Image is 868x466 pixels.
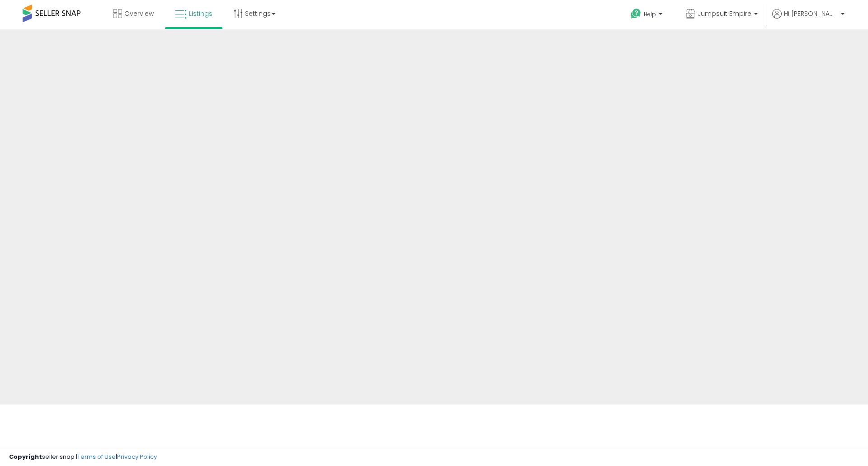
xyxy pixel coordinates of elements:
[623,1,671,29] a: Help
[784,9,838,18] span: Hi [PERSON_NAME]
[698,9,751,18] span: Jumpsuit Empire
[189,9,212,18] span: Listings
[124,9,154,18] span: Overview
[644,10,656,18] span: Help
[630,8,642,19] i: Get Help
[772,9,844,29] a: Hi [PERSON_NAME]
